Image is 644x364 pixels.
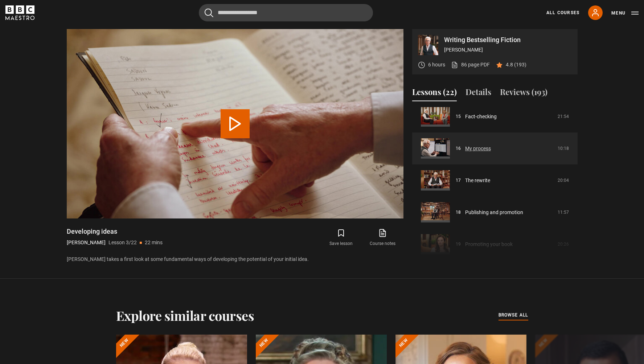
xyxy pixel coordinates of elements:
[428,61,445,69] p: 6 hours
[67,239,106,246] p: [PERSON_NAME]
[546,9,579,16] a: All Courses
[108,239,137,246] p: Lesson 3/22
[465,145,491,152] a: My process
[145,239,163,246] p: 22 mins
[444,46,572,54] p: [PERSON_NAME]
[362,227,403,248] a: Course notes
[465,86,491,101] button: Details
[611,9,639,17] button: Toggle navigation
[506,61,526,69] p: 4.8 (193)
[320,227,362,248] button: Save lesson
[67,255,403,263] p: [PERSON_NAME] takes a first look at some fundamental ways of developing the potential of your ini...
[444,37,572,43] p: Writing Bestselling Fiction
[465,209,523,216] a: Publishing and promotion
[465,177,490,184] a: The rewrite
[451,61,490,69] a: 86 page PDF
[67,227,163,236] h1: Developing ideas
[116,308,254,323] h2: Explore similar courses
[465,113,497,120] a: Fact-checking
[221,109,250,138] button: Play Lesson Developing ideas
[67,29,403,218] video-js: Video Player
[412,86,457,101] button: Lessons (22)
[205,8,213,17] button: Submit the search query
[499,311,528,319] a: browse all
[500,86,547,101] button: Reviews (193)
[499,311,528,319] span: browse all
[5,5,34,20] svg: BBC Maestro
[199,4,373,21] input: Search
